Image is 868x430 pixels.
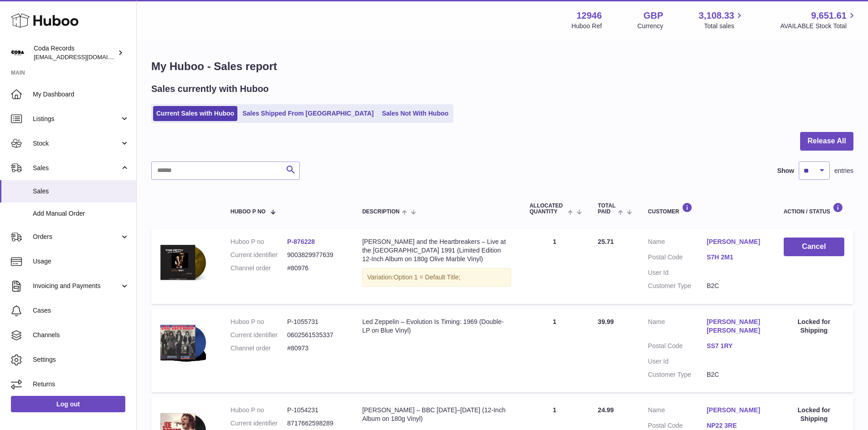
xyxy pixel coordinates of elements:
[707,282,765,290] dd: B2C
[648,282,707,290] dt: Customer Type
[231,209,266,215] span: Huboo P no
[707,238,765,246] a: [PERSON_NAME]
[811,10,847,22] span: 9,651.61
[648,253,707,264] dt: Postal Code
[33,139,120,148] span: Stock
[34,44,116,61] div: Coda Records
[598,318,614,325] span: 39.99
[33,115,120,123] span: Listings
[707,253,765,262] a: S7H 2M1
[707,318,765,335] a: [PERSON_NAME] [PERSON_NAME]
[160,238,206,287] img: TomPettyLive1991MarbleVinylMockupforShopify.png
[394,273,461,281] span: Option 1 = Default Title;
[11,46,25,60] img: internalAdmin-12946@internal.huboo.com
[231,238,288,246] dt: Huboo P no
[780,10,857,30] a: 9,651.61 AVAILABLE Stock Total
[287,331,344,339] dd: 0602561535337
[287,238,315,245] a: P-876228
[33,164,120,172] span: Sales
[33,187,129,196] span: Sales
[287,419,344,428] dd: 8717662598289
[784,238,844,256] button: Cancel
[33,355,129,364] span: Settings
[33,282,120,290] span: Invoicing and Payments
[231,344,288,353] dt: Channel order
[699,10,745,30] a: 3,108.33 Total sales
[362,318,511,335] div: Led Zeppelin – Evolution Is Timing: 1969 (Double-LP on Blue Vinyl)
[648,318,707,337] dt: Name
[11,396,125,412] a: Log out
[637,22,663,30] div: Currency
[362,268,511,287] div: Variation:
[33,331,129,339] span: Channels
[151,83,269,95] h2: Sales currently with Huboo
[529,203,565,215] span: ALLOCATED Quantity
[160,318,206,367] img: 1755854139.png
[287,251,344,259] dd: 9003829977639
[784,202,844,215] div: Action / Status
[784,318,844,335] div: Locked for Shipping
[520,228,589,304] td: 1
[648,370,707,379] dt: Customer Type
[520,309,589,392] td: 1
[598,406,614,414] span: 24.99
[231,264,288,273] dt: Channel order
[33,233,120,241] span: Orders
[151,59,853,74] h1: My Huboo - Sales report
[648,406,707,417] dt: Name
[704,22,745,30] span: Total sales
[287,406,344,415] dd: P-1054231
[780,22,857,30] span: AVAILABLE Stock Total
[287,318,344,326] dd: P-1055731
[643,10,663,22] strong: GBP
[598,203,616,215] span: Total paid
[648,202,765,215] div: Customer
[834,167,853,175] span: entries
[648,342,707,353] dt: Postal Code
[571,22,602,30] div: Huboo Ref
[231,331,288,339] dt: Current identifier
[33,209,129,218] span: Add Manual Order
[231,406,288,415] dt: Huboo P no
[648,238,707,248] dt: Name
[598,238,614,245] span: 25.71
[648,268,707,277] dt: User Id
[699,10,734,22] span: 3,108.33
[648,357,707,366] dt: User Id
[231,251,288,259] dt: Current identifier
[287,264,344,273] dd: #80976
[33,306,129,315] span: Cases
[707,421,765,430] a: NP22 3RE
[33,380,129,389] span: Returns
[239,106,377,121] a: Sales Shipped From [GEOGRAPHIC_DATA]
[784,406,844,423] div: Locked for Shipping
[153,106,237,121] a: Current Sales with Huboo
[362,406,511,423] div: [PERSON_NAME] – BBC [DATE]–[DATE] (12-Inch Album on 180g Vinyl)
[362,209,400,215] span: Description
[800,132,853,151] button: Release All
[777,167,794,175] label: Show
[362,238,511,263] div: [PERSON_NAME] and the Heartbreakers – Live at the [GEOGRAPHIC_DATA] 1991 (Limited Edition 12-Inch...
[33,257,129,266] span: Usage
[707,370,765,379] dd: B2C
[707,342,765,350] a: SS7 1RY
[379,106,452,121] a: Sales Not With Huboo
[34,53,134,61] span: [EMAIL_ADDRESS][DOMAIN_NAME]
[287,344,344,353] dd: #80973
[231,318,288,326] dt: Huboo P no
[231,419,288,428] dt: Current identifier
[33,90,129,99] span: My Dashboard
[576,10,602,22] strong: 12946
[707,406,765,415] a: [PERSON_NAME]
